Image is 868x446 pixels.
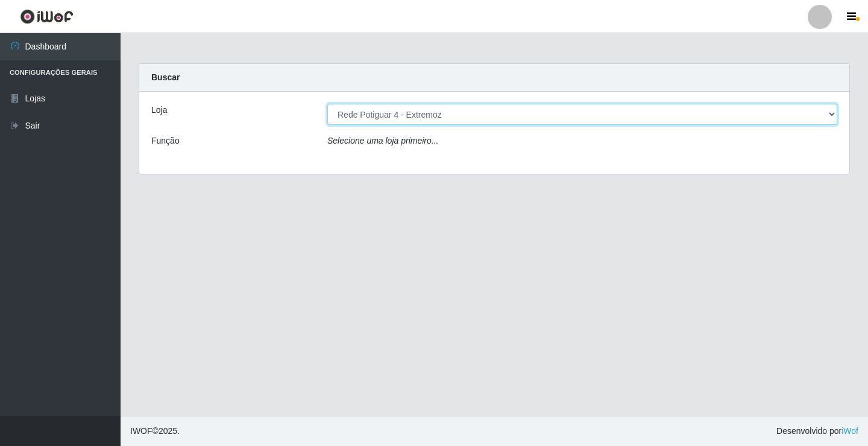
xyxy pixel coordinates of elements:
img: CoreUI Logo [20,9,74,24]
span: Desenvolvido por [776,425,858,438]
label: Função [151,135,180,147]
span: © 2025 . [130,425,180,438]
span: IWOF [130,426,153,436]
i: Selecione uma loja primeiro... [327,136,438,145]
label: Loja [151,104,167,116]
strong: Buscar [151,72,180,82]
a: iWof [841,426,858,436]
